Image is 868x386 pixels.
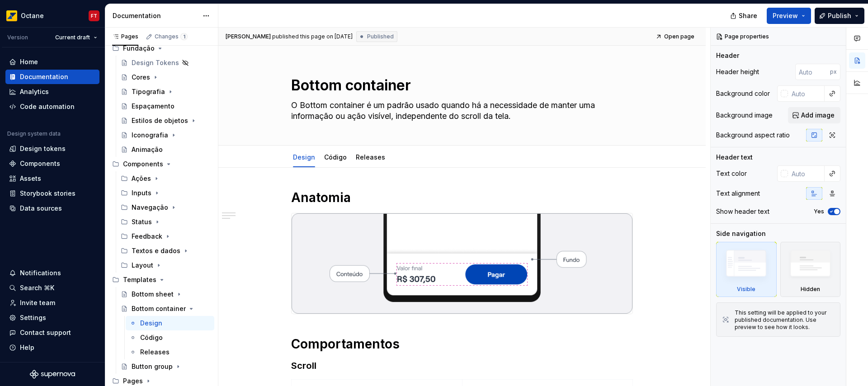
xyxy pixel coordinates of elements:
div: FT [91,12,97,19]
div: Components [20,159,60,168]
a: Iconografia [117,128,214,142]
div: Animação [132,145,163,154]
div: Storybook stories [20,189,75,198]
div: Layout [132,261,153,270]
label: Yes [814,208,824,215]
button: Contact support [5,325,99,340]
div: Código [140,333,163,342]
a: Design tokens [5,141,99,156]
div: Tipografia [132,87,165,96]
div: Code automation [20,102,75,111]
input: Auto [788,165,825,182]
div: Visible [716,242,777,297]
div: Fundação [123,44,155,53]
div: Textos e dados [132,246,180,255]
a: Bottom container [117,301,214,316]
img: e8093afa-4b23-4413-bf51-00cde92dbd3f.png [6,10,17,21]
div: Components [123,160,163,169]
a: Invite team [5,296,99,310]
button: Add image [788,107,840,123]
div: Background color [716,89,770,98]
div: Show header text [716,207,769,216]
input: Auto [795,64,830,80]
div: Releases [140,348,170,357]
a: Espaçamento [117,99,214,113]
a: Code automation [5,99,99,114]
a: Settings [5,311,99,325]
div: Components [108,157,214,171]
h1: Comportamentos [291,336,633,352]
div: Código [321,147,350,166]
div: Ações [117,171,214,186]
a: Bottom sheet [117,287,214,301]
button: Share [726,8,763,24]
div: Analytics [20,87,49,96]
h3: Scroll [291,359,633,372]
div: Help [20,343,34,352]
div: Design system data [7,130,61,137]
a: Código [126,330,214,345]
a: Releases [356,153,385,161]
textarea: O Bottom container é um padrão usado quando há a necessidade de manter uma informação ou ação vis... [289,98,631,123]
a: Assets [5,171,99,186]
div: Inputs [132,188,151,198]
a: Design Tokens [117,56,214,70]
div: Changes [155,33,188,40]
div: Inputs [117,186,214,200]
a: Animação [117,142,214,157]
a: Components [5,156,99,171]
div: Documentation [20,72,68,81]
button: Help [5,340,99,355]
div: Text color [716,169,747,178]
div: Octane [21,11,44,20]
span: Current draft [55,34,90,41]
div: Navegação [117,200,214,215]
span: Publish [828,11,851,20]
a: Releases [126,345,214,359]
a: Supernova Logo [30,370,75,379]
div: Pages [123,377,143,386]
div: Templates [123,275,156,284]
div: Assets [20,174,41,183]
div: Search ⌘K [20,283,54,292]
div: Pages [112,33,138,40]
div: Status [132,217,152,226]
a: Open page [653,30,698,43]
button: Publish [815,8,864,24]
div: Navegação [132,203,168,212]
div: Hidden [801,286,820,293]
div: Ações [132,174,151,183]
div: Iconografia [132,131,168,140]
a: Cores [117,70,214,85]
div: Version [7,34,28,41]
div: Espaçamento [132,102,175,111]
span: 1 [180,33,188,40]
a: Tipografia [117,85,214,99]
a: Estilos de objetos [117,113,214,128]
a: Button group [117,359,214,374]
div: Header text [716,153,753,162]
a: Documentation [5,70,99,84]
a: Design [126,316,214,330]
div: Header [716,51,739,60]
div: Cores [132,73,150,82]
div: Hidden [780,242,841,297]
button: Search ⌘K [5,281,99,295]
div: Visible [737,286,755,293]
div: Design [289,147,319,166]
div: Documentation [113,11,198,20]
span: Published [367,33,394,40]
input: Auto [788,85,825,102]
div: This setting will be applied to your published documentation. Use preview to see how it looks. [735,309,835,331]
div: Notifications [20,268,61,278]
div: Contact support [20,328,71,337]
div: Estilos de objetos [132,116,188,125]
div: Invite team [20,298,55,307]
h1: Anatomia [291,189,633,206]
a: Storybook stories [5,186,99,201]
button: Current draft [51,31,101,44]
div: Text alignment [716,189,760,198]
div: Feedback [117,229,214,244]
div: Bottom sheet [132,290,174,299]
div: Home [20,57,38,66]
